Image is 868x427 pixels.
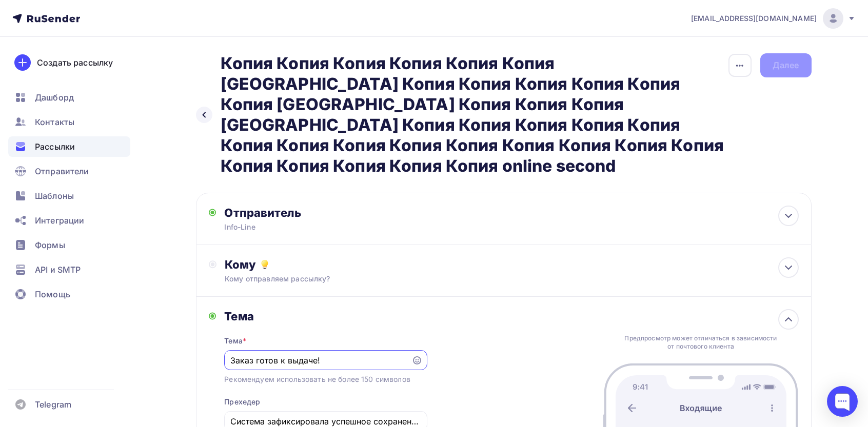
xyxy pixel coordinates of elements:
span: Помощь [35,288,70,300]
span: Telegram [35,398,71,411]
span: Контакты [35,116,74,128]
div: Создать рассылку [37,56,113,69]
div: Кому [225,257,798,272]
a: Формы [8,235,130,255]
div: Прехедер [224,397,260,407]
div: Отправитель [224,206,446,220]
a: Шаблоны [8,186,130,206]
div: Предпросмотр может отличаться в зависимости от почтового клиента [622,334,780,351]
a: Контакты [8,112,130,132]
span: Рассылки [35,140,75,153]
a: Рассылки [8,136,130,157]
div: Info-Line [224,222,424,232]
span: Отправители [35,165,89,177]
span: Дашборд [35,91,74,104]
div: Кому отправляем рассылку? [225,274,741,284]
span: Интеграции [35,214,84,227]
span: Формы [35,239,65,251]
a: Дашборд [8,87,130,108]
a: [EMAIL_ADDRESS][DOMAIN_NAME] [691,8,856,29]
h2: Копия Копия Копия Копия Копия Копия [GEOGRAPHIC_DATA] Копия Копия Копия Копия Копия Копия [GEOGRA... [221,53,728,176]
input: Укажите тему письма [230,354,406,367]
span: [EMAIL_ADDRESS][DOMAIN_NAME] [691,13,817,24]
a: Отправители [8,161,130,181]
div: Рекомендуем использовать не более 150 символов [224,374,410,384]
div: Тема [224,309,427,323]
span: Шаблоны [35,190,74,202]
div: Тема [224,336,246,346]
span: API и SMTP [35,263,81,276]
